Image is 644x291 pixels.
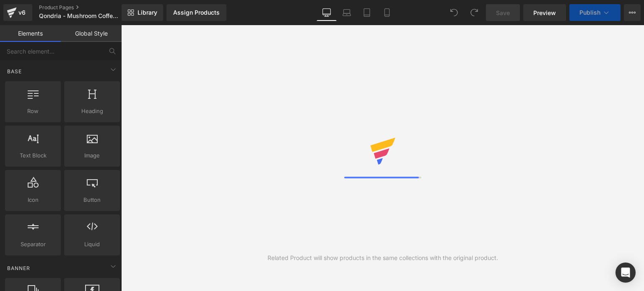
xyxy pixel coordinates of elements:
a: v6 [3,4,32,21]
a: Global Style [61,25,122,42]
div: Related Product will show products in the same collections with the original product. [267,253,498,263]
a: Laptop [337,4,357,21]
span: Separator [8,240,58,249]
div: v6 [17,7,27,18]
button: More [624,4,641,21]
button: Undo [446,4,462,21]
a: Mobile [377,4,397,21]
a: New Library [122,4,163,21]
div: Open Intercom Messenger [615,263,636,283]
a: Desktop [317,4,337,21]
button: Publish [569,4,621,21]
span: Qondria - Mushroom Coffee - Special Offer [39,13,119,19]
span: Banner [6,264,31,272]
a: Tablet [357,4,377,21]
span: Image [67,151,117,160]
button: Redo [466,4,483,21]
a: Preview [523,4,566,21]
span: Text Block [8,151,58,160]
span: Preview [533,8,556,17]
span: Row [8,107,58,116]
span: Library [138,9,157,16]
span: Icon [8,196,58,204]
a: Product Pages [39,4,135,11]
div: Assign Products [173,9,220,16]
span: Publish [579,9,600,16]
span: Base [6,67,23,75]
span: Heading [67,107,117,116]
span: Save [496,8,510,17]
span: Liquid [67,240,117,249]
span: Button [67,196,117,204]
